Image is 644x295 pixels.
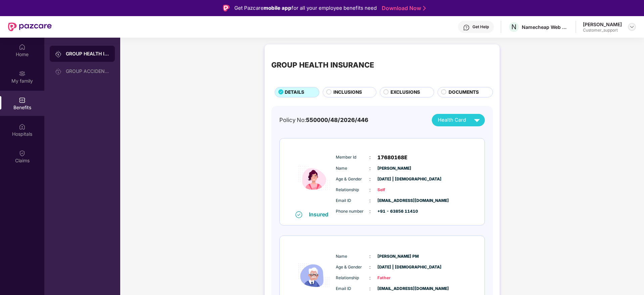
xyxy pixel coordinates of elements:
span: : [369,208,371,215]
span: +91 - 63856 11410 [377,208,411,215]
span: [EMAIL_ADDRESS][DOMAIN_NAME] [377,198,411,204]
span: [PERSON_NAME] PM [377,253,411,260]
div: GROUP HEALTH INSURANCE [271,59,374,71]
span: : [369,263,371,271]
span: : [369,186,371,194]
img: svg+xml;base64,PHN2ZyB3aWR0aD0iMjAiIGhlaWdodD0iMjAiIHZpZXdCb3g9IjAgMCAyMCAyMCIgZmlsbD0ibm9uZSIgeG... [55,68,62,75]
img: svg+xml;base64,PHN2ZyB3aWR0aD0iMjAiIGhlaWdodD0iMjAiIHZpZXdCb3g9IjAgMCAyMCAyMCIgZmlsbD0ibm9uZSIgeG... [55,51,62,57]
div: Get Help [472,24,489,30]
div: GROUP ACCIDENTAL INSURANCE [66,69,109,74]
strong: mobile app [264,5,291,11]
span: Email ID [336,198,369,204]
span: Phone number [336,208,369,215]
span: Email ID [336,286,369,292]
img: Logo [223,5,230,11]
img: svg+xml;base64,PHN2ZyB4bWxucz0iaHR0cDovL3d3dy53My5vcmcvMjAwMC9zdmciIHdpZHRoPSIxNiIgaGVpZ2h0PSIxNi... [295,211,302,218]
span: [EMAIL_ADDRESS][DOMAIN_NAME] [377,286,411,292]
img: Stroke [423,5,426,12]
span: Relationship [336,275,369,281]
div: GROUP HEALTH INSURANCE [66,50,109,57]
span: : [369,165,371,172]
span: EXCLUSIONS [390,89,420,96]
span: 17680168E [377,154,407,162]
span: N [511,23,516,31]
img: svg+xml;base64,PHN2ZyBpZD0iSG9zcGl0YWxzIiB4bWxucz0iaHR0cDovL3d3dy53My5vcmcvMjAwMC9zdmciIHdpZHRoPS... [19,123,26,130]
a: Download Now [382,5,424,12]
div: Customer_support [583,28,622,33]
span: Self [377,187,411,193]
span: Name [336,165,369,172]
span: : [369,253,371,260]
span: Member Id [336,154,369,161]
span: Health Card [438,116,466,124]
span: : [369,154,371,161]
img: svg+xml;base64,PHN2ZyBpZD0iRHJvcGRvd24tMzJ4MzIiIHhtbG5zPSJodHRwOi8vd3d3LnczLm9yZy8yMDAwL3N2ZyIgd2... [629,24,635,30]
div: Insured [309,211,332,218]
span: : [369,274,371,282]
div: Get Pazcare for all your employee benefits need [234,4,377,12]
img: New Pazcare Logo [8,23,52,31]
span: Age & Gender [336,176,369,182]
span: Father [377,275,411,281]
div: Namecheap Web services Pvt Ltd [522,24,569,30]
img: svg+xml;base64,PHN2ZyB4bWxucz0iaHR0cDovL3d3dy53My5vcmcvMjAwMC9zdmciIHZpZXdCb3g9IjAgMCAyNCAyNCIgd2... [471,114,483,126]
img: svg+xml;base64,PHN2ZyB3aWR0aD0iMjAiIGhlaWdodD0iMjAiIHZpZXdCb3g9IjAgMCAyMCAyMCIgZmlsbD0ibm9uZSIgeG... [19,70,26,77]
img: svg+xml;base64,PHN2ZyBpZD0iSG9tZSIgeG1sbnM9Imh0dHA6Ly93d3cudzMub3JnLzIwMDAvc3ZnIiB3aWR0aD0iMjAiIG... [19,44,26,50]
img: svg+xml;base64,PHN2ZyBpZD0iSGVscC0zMngzMiIgeG1sbnM9Imh0dHA6Ly93d3cudzMub3JnLzIwMDAvc3ZnIiB3aWR0aD... [463,24,470,31]
div: [PERSON_NAME] [583,21,622,28]
span: : [369,285,371,292]
span: DETAILS [285,89,304,96]
span: INCLUSIONS [333,89,362,96]
img: svg+xml;base64,PHN2ZyBpZD0iQ2xhaW0iIHhtbG5zPSJodHRwOi8vd3d3LnczLm9yZy8yMDAwL3N2ZyIgd2lkdGg9IjIwIi... [19,150,26,157]
img: icon [294,145,334,211]
span: : [369,197,371,204]
span: [PERSON_NAME] [377,165,411,172]
span: [DATE] | [DEMOGRAPHIC_DATA] [377,176,411,182]
span: : [369,175,371,183]
span: [DATE] | [DEMOGRAPHIC_DATA] [377,264,411,270]
span: DOCUMENTS [449,89,479,96]
span: Age & Gender [336,264,369,270]
span: Relationship [336,187,369,193]
div: Policy No: [279,116,368,124]
img: svg+xml;base64,PHN2ZyBpZD0iQmVuZWZpdHMiIHhtbG5zPSJodHRwOi8vd3d3LnczLm9yZy8yMDAwL3N2ZyIgd2lkdGg9Ij... [19,97,26,103]
span: 550000/48/2026/446 [306,117,368,123]
button: Health Card [432,114,485,126]
span: Name [336,253,369,260]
